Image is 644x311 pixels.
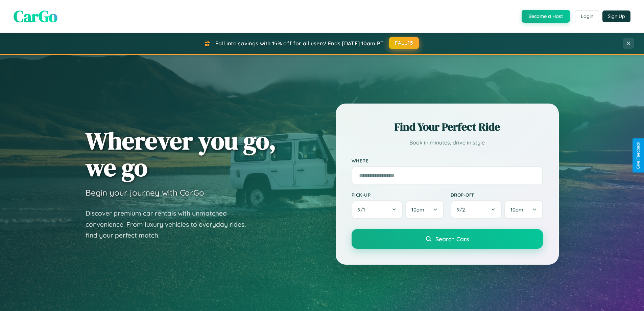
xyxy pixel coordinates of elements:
button: Sign Up [602,10,630,22]
span: Search Cars [435,235,469,243]
span: 9 / 1 [358,206,368,213]
div: Give Feedback [636,142,641,169]
label: Where [352,158,543,163]
p: Book in minutes, drive in style [352,138,543,148]
h2: Find Your Perfect Ride [352,119,543,134]
span: Fall into savings with 15% off for all users! Ends [DATE] 10am PT. [215,40,385,47]
h1: Wherever you go, we go [86,127,276,181]
label: Drop-off [451,192,543,198]
span: 9 / 2 [457,206,468,213]
button: Search Cars [352,229,543,249]
span: 10am [510,206,523,213]
p: Discover premium car rentals with unmatched convenience. From luxury vehicles to everyday rides, ... [86,208,255,241]
button: 10am [504,200,543,219]
h3: Begin your journey with CarGo [86,187,204,198]
span: CarGo [14,5,57,27]
button: 9/2 [451,200,502,219]
button: 9/1 [352,200,403,219]
span: 10am [411,206,424,213]
button: Login [575,10,599,22]
button: Become a Host [522,10,570,23]
button: 10am [405,200,444,219]
button: FALL15 [389,37,419,49]
label: Pick-up [352,192,444,198]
